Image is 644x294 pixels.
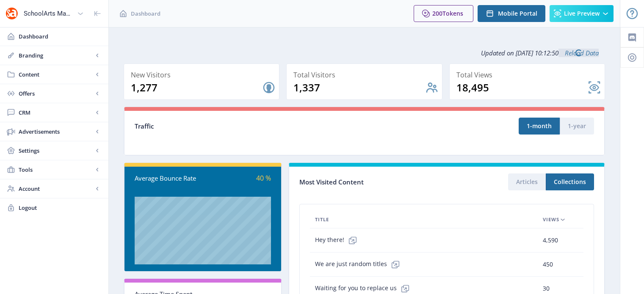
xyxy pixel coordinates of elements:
[543,259,553,269] span: 450
[19,165,93,174] span: Tools
[19,127,93,136] span: Advertisements
[19,51,93,60] span: Branding
[19,146,93,155] span: Settings
[315,214,329,225] span: Title
[564,10,600,17] span: Live Preview
[543,235,558,245] span: 4,590
[560,118,594,135] button: 1-year
[546,173,594,190] button: Collections
[543,283,550,294] span: 30
[543,214,559,225] span: Views
[124,42,605,63] div: Updated on [DATE] 10:12:50
[131,81,262,94] div: 1,277
[315,256,404,273] span: We are just random titles
[19,32,102,41] span: Dashboard
[293,81,425,94] div: 1,337
[135,173,203,183] div: Average Bounce Rate
[19,70,93,79] span: Content
[442,9,463,17] span: Tokens
[299,176,447,189] div: Most Visited Content
[131,69,276,81] div: New Visitors
[478,5,545,22] button: Mobile Portal
[256,173,271,183] span: 40 %
[456,69,601,81] div: Total Views
[519,118,560,135] button: 1-month
[558,49,599,57] a: Reload Data
[19,203,102,212] span: Logout
[24,4,74,23] div: SchoolArts Magazine
[19,108,93,117] span: CRM
[456,81,588,94] div: 18,495
[508,173,546,190] button: Articles
[5,7,19,20] img: properties.app_icon.png
[498,10,537,17] span: Mobile Portal
[19,184,93,193] span: Account
[315,232,361,249] span: Hey there!
[19,89,93,98] span: Offers
[414,5,473,22] button: 200Tokens
[550,5,614,22] button: Live Preview
[135,121,365,131] div: Traffic
[131,9,160,18] span: Dashboard
[293,69,438,81] div: Total Visitors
